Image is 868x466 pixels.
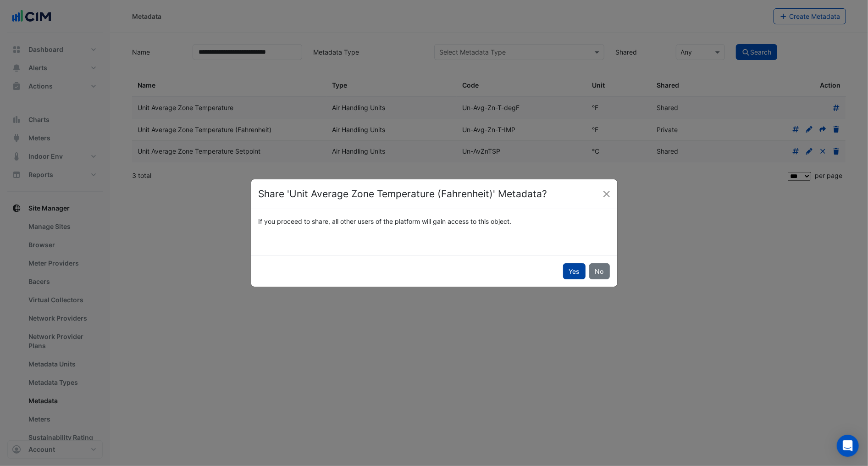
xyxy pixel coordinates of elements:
h4: Share 'Unit Average Zone Temperature (Fahrenheit)' Metadata? [259,187,547,201]
button: Yes [563,263,586,279]
div: Open Intercom Messenger [837,435,859,457]
div: If you proceed to share, all other users of the platform will gain access to this object. [253,216,615,226]
button: No [589,263,610,279]
button: Close [600,187,614,201]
